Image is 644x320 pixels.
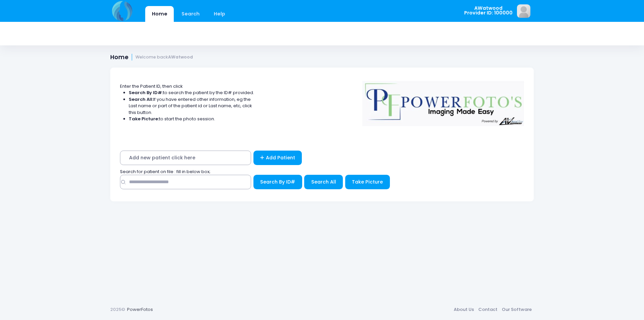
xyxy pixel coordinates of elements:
[253,151,302,165] a: Add Patient
[253,175,302,189] button: Search By ID#
[517,4,530,18] img: image
[129,89,254,96] li: to search the patient by the ID# provided.
[110,306,125,313] span: 2025©
[451,304,476,316] a: About Us
[120,168,210,175] span: Search for patient on file : fill in below box;
[499,304,534,316] a: Our Software
[120,83,183,89] span: Enter the Patient ID, then click
[110,54,193,61] h1: Home
[175,6,206,22] a: Search
[352,178,383,185] span: Take Picture
[127,306,153,313] a: PowerFotos
[260,178,295,185] span: Search By ID#
[129,96,153,103] strong: Search All:
[120,151,251,165] span: Add new patient click here
[129,96,254,116] li: If you have entered other information, eg the Last name or part of the patient id or Last name, e...
[464,6,513,15] span: AWatwood Provider ID: 100000
[345,175,390,189] button: Take Picture
[145,6,174,22] a: Home
[359,76,527,126] img: Logo
[129,116,159,122] strong: Take Picture:
[476,304,499,316] a: Contact
[129,116,254,122] li: to start the photo session.
[168,54,193,60] strong: AWatwood
[207,6,232,22] a: Help
[311,178,336,185] span: Search All
[129,89,163,96] strong: Search By ID#:
[304,175,343,189] button: Search All
[135,55,193,60] small: Welcome back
